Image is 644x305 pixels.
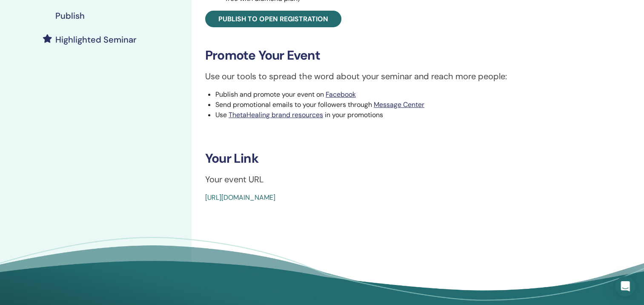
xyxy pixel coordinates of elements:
[215,100,607,110] li: Send promotional emails to your followers through
[205,48,607,63] h3: Promote Your Event
[326,90,356,99] a: Facebook
[55,11,85,21] h4: Publish
[55,35,137,45] h4: Highlighted Seminar
[615,276,635,296] div: Open Intercom Messenger
[229,110,323,119] a: ThetaHealing brand resources
[205,70,607,83] p: Use our tools to spread the word about your seminar and reach more people:
[205,11,341,27] a: Publish to open registration
[215,110,607,120] li: Use in your promotions
[205,151,607,166] h3: Your Link
[215,89,607,100] li: Publish and promote your event on
[374,100,424,109] a: Message Center
[205,173,607,186] p: Your event URL
[205,193,275,202] a: [URL][DOMAIN_NAME]
[218,14,328,23] span: Publish to open registration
